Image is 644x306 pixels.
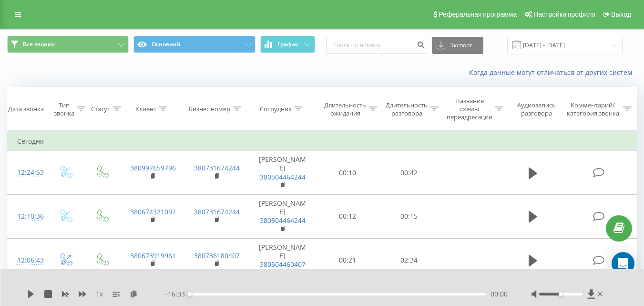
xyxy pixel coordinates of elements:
[17,251,37,270] div: 12:06:43
[7,36,129,53] button: Все звонки
[559,292,562,296] div: Accessibility label
[17,163,37,182] div: 12:24:53
[611,11,631,18] span: Выход
[512,101,561,117] div: Аудиозапись разговора
[260,216,306,225] a: 380504464244
[447,97,492,121] div: Название схемы переадресации
[165,289,190,299] span: - 16:33
[439,11,517,18] span: Реферальная программа
[469,68,637,77] a: Когда данные могут отличаться от других систем
[612,252,634,275] div: Open Intercom Messenger
[188,292,192,296] div: Accessibility label
[248,151,317,195] td: [PERSON_NAME]
[8,105,44,113] div: Дата звонка
[324,101,366,117] div: Длительность ожидания
[130,163,176,172] a: 380997659796
[260,36,315,53] button: График
[96,289,103,299] span: 1 x
[317,195,378,239] td: 00:12
[194,251,240,260] a: 380736180407
[317,151,378,195] td: 00:10
[317,238,378,282] td: 00:21
[91,105,110,113] div: Статус
[130,207,176,216] a: 380674321092
[8,132,637,151] td: Сегодня
[260,172,306,181] a: 380504464244
[326,37,427,54] input: Поиск по номеру
[133,36,255,53] button: Основной
[491,289,508,299] span: 00:00
[135,105,156,113] div: Клиент
[260,260,306,269] a: 380504460407
[17,207,37,226] div: 12:10:36
[260,105,292,113] div: Сотрудник
[533,11,595,18] span: Настройки профиля
[189,105,230,113] div: Бизнес номер
[378,238,440,282] td: 02:34
[54,101,74,117] div: Тип звонка
[248,195,317,239] td: [PERSON_NAME]
[277,41,298,48] span: График
[194,163,240,172] a: 380731674244
[23,41,55,48] span: Все звонки
[378,195,440,239] td: 00:15
[194,207,240,216] a: 380731674244
[432,37,483,54] button: Экспорт
[565,101,621,117] div: Комментарий/категория звонка
[378,151,440,195] td: 00:42
[130,251,176,260] a: 380673919961
[248,238,317,282] td: [PERSON_NAME]
[386,101,428,117] div: Длительность разговора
